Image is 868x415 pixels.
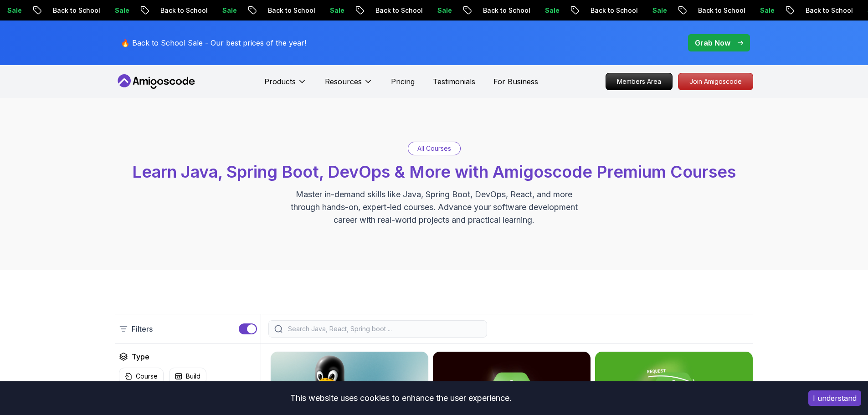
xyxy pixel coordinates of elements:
[193,6,255,15] p: Back to School
[417,144,451,153] p: All Courses
[577,6,606,15] p: Sale
[119,368,164,385] button: Course
[147,6,176,15] p: Sale
[623,6,685,15] p: Back to School
[730,6,792,15] p: Back to School
[7,388,795,408] div: This website uses cookies to enhance the user experience.
[255,6,284,15] p: Sale
[606,73,672,90] p: Members Area
[678,73,753,90] p: Join Amigoscode
[408,6,470,15] p: Back to School
[493,76,538,87] a: For Business
[121,37,306,48] p: 🔥 Back to School Sale - Our best prices of the year!
[325,76,373,94] button: Resources
[132,323,153,334] p: Filters
[433,76,475,87] a: Testimonials
[325,76,362,87] p: Resources
[264,76,296,87] p: Products
[132,351,149,362] h2: Type
[606,73,673,90] a: Members Area
[85,6,147,15] p: Back to School
[470,6,499,15] p: Sale
[169,368,206,385] button: Build
[264,76,307,94] button: Products
[186,372,200,381] p: Build
[792,6,822,15] p: Sale
[678,73,753,90] a: Join Amigoscode
[286,324,481,333] input: Search Java, React, Spring boot ...
[695,37,730,48] p: Grab Now
[132,162,736,182] span: Learn Java, Spring Boot, DevOps & More with Amigoscode Premium Courses
[685,6,714,15] p: Sale
[136,372,158,381] p: Course
[808,390,861,406] button: Accept cookies
[40,6,69,15] p: Sale
[515,6,577,15] p: Back to School
[281,188,587,226] p: Master in-demand skills like Java, Spring Boot, DevOps, React, and more through hands-on, expert-...
[391,76,415,87] a: Pricing
[362,6,391,15] p: Sale
[300,6,362,15] p: Back to School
